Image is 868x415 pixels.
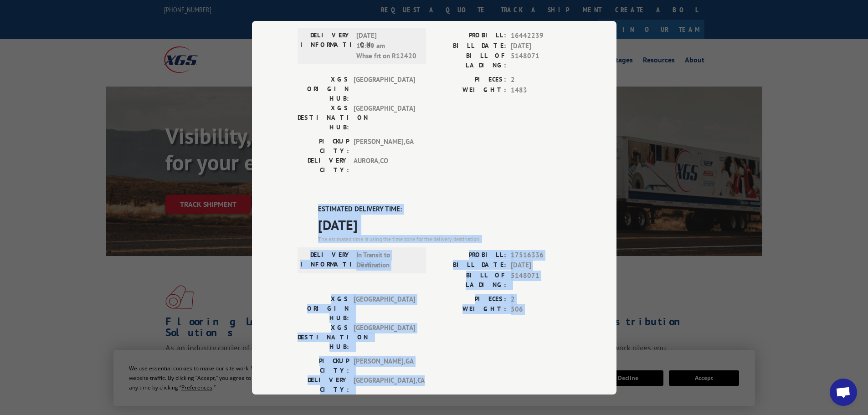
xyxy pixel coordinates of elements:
[298,75,349,103] label: XGS ORIGIN HUB:
[298,137,349,156] label: PICKUP CITY:
[511,31,571,41] span: 16442239
[434,304,506,315] label: WEIGHT:
[298,103,349,132] label: XGS DESTINATION HUB:
[511,250,571,260] span: 17516336
[511,41,571,51] span: [DATE]
[434,51,506,70] label: BILL OF LADING:
[318,235,571,243] div: The estimated time is using the time zone for the delivery destination.
[511,294,571,304] span: 2
[354,75,415,103] span: [GEOGRAPHIC_DATA]
[354,375,415,394] span: [GEOGRAPHIC_DATA] , CA
[434,270,506,289] label: BILL OF LADING:
[300,31,352,61] label: DELIVERY INFORMATION:
[354,323,415,351] span: [GEOGRAPHIC_DATA]
[511,260,571,271] span: [DATE]
[298,323,349,351] label: XGS DESTINATION HUB:
[354,156,415,175] span: AURORA , CO
[318,214,571,235] span: [DATE]
[298,156,349,175] label: DELIVERY CITY:
[434,294,506,304] label: PIECES:
[354,103,415,132] span: [GEOGRAPHIC_DATA]
[298,294,349,323] label: XGS ORIGIN HUB:
[511,85,571,95] span: 1483
[511,75,571,85] span: 2
[434,41,506,51] label: BILL DATE:
[300,250,352,270] label: DELIVERY INFORMATION:
[830,379,857,406] a: Open chat
[356,250,418,270] span: In Transit to Destination
[356,31,418,61] span: [DATE] 10:39 am Whse frt on R12420
[298,356,349,375] label: PICKUP CITY:
[434,75,506,85] label: PIECES:
[511,51,571,70] span: 5148071
[318,3,571,24] span: WAREHOUSED
[434,85,506,95] label: WEIGHT:
[354,137,415,156] span: [PERSON_NAME] , GA
[511,270,571,289] span: 5148071
[354,356,415,375] span: [PERSON_NAME] , GA
[354,294,415,323] span: [GEOGRAPHIC_DATA]
[511,304,571,315] span: 506
[434,31,506,41] label: PROBILL:
[318,204,571,215] label: ESTIMATED DELIVERY TIME:
[434,260,506,271] label: BILL DATE:
[434,250,506,260] label: PROBILL:
[298,375,349,394] label: DELIVERY CITY:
